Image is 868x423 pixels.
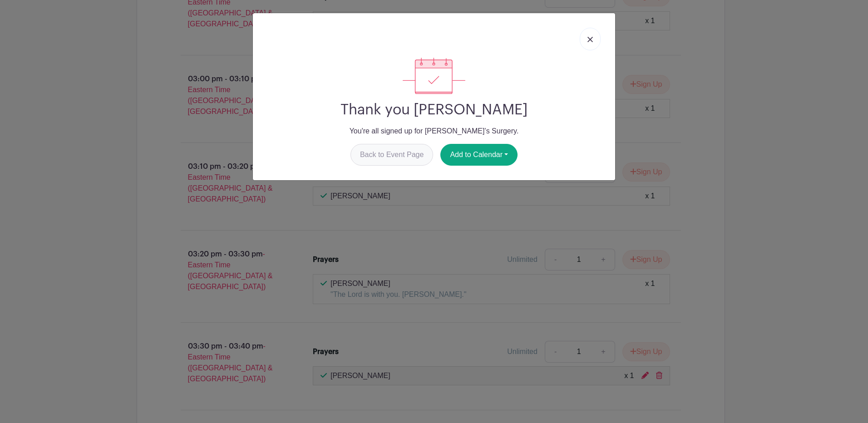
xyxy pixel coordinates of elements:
[260,101,608,118] h2: Thank you [PERSON_NAME]
[587,37,593,42] img: close_button-5f87c8562297e5c2d7936805f587ecaba9071eb48480494691a3f1689db116b3.svg
[260,126,608,137] p: You're all signed up for [PERSON_NAME]’s Surgery.
[350,144,434,166] a: Back to Event Page
[440,144,518,166] button: Add to Calendar
[403,58,465,94] img: signup_complete-c468d5dda3e2740ee63a24cb0ba0d3ce5d8a4ecd24259e683200fb1569d990c8.svg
